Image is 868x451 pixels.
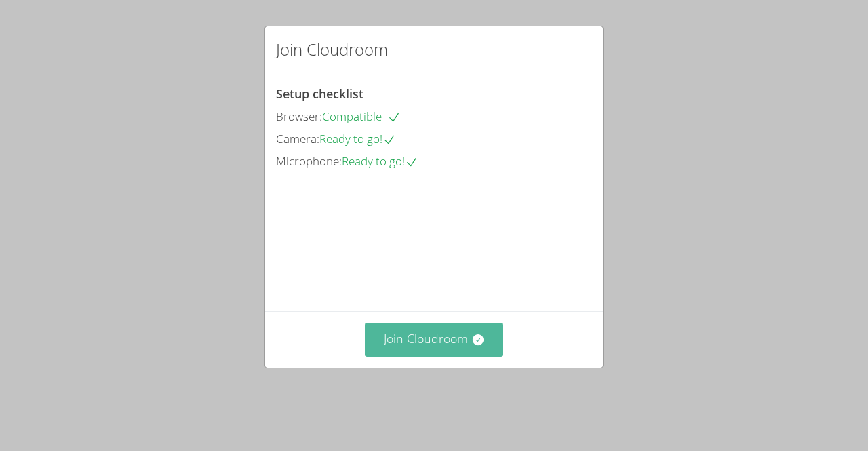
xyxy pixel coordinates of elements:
span: Microphone: [276,153,342,169]
span: Setup checklist [276,85,363,102]
span: Ready to go! [342,153,418,169]
span: Camera: [276,131,319,146]
span: Browser: [276,109,322,124]
span: Ready to go! [319,131,396,146]
span: Compatible [322,109,401,124]
button: Join Cloudroom [365,323,504,356]
h2: Join Cloudroom [276,37,388,62]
